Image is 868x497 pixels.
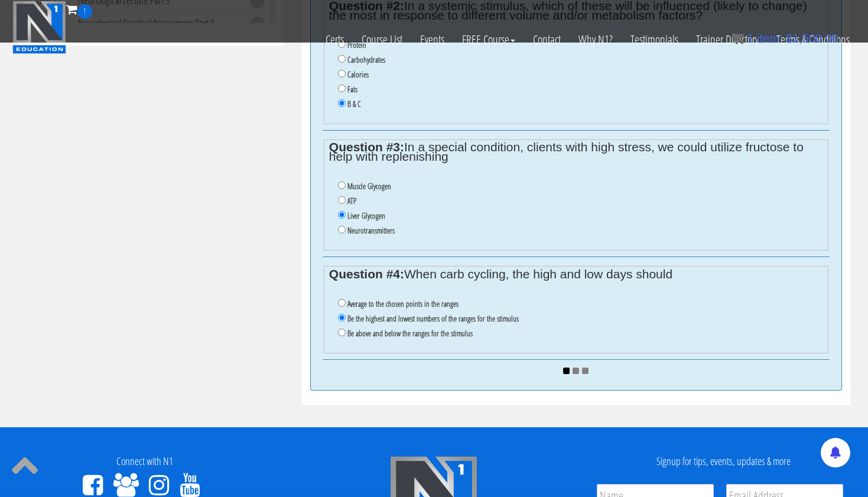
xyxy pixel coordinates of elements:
[768,19,859,60] a: Terms & Conditions
[453,19,524,60] a: FREE Course
[347,299,459,308] label: Average to the chosen points in the ranges
[347,55,385,64] label: Carbohydrates
[347,70,369,79] label: Calories
[411,19,453,60] a: Events
[732,32,838,45] a: 1 item: $1,500.00
[12,1,66,54] img: n1-education
[347,329,473,338] label: Be above and below the ranges for the stimulus
[786,32,792,45] span: $
[347,226,395,235] label: Neurotransmitters
[570,19,622,60] a: Why N1?
[786,32,838,45] bdi: 1,500.00
[587,456,859,467] h4: Signup for tips, events, updates & more
[347,85,357,94] label: Fats
[687,19,768,60] a: Trainer Directory
[329,140,404,154] strong: Question #3:
[329,269,823,279] legend: When carb cycling, the high and low days should
[622,19,687,60] a: Testimonials
[329,142,823,161] legend: In a special condition, clients with high stress, we could utilize fructose to help with replenis...
[524,19,570,60] a: Contact
[317,19,353,60] a: Certs
[347,196,356,206] label: ATP
[9,456,281,467] h4: Connect with N1
[757,32,782,45] span: item:
[353,19,411,60] a: Course List
[563,368,589,374] img: ajax_loader.gif
[66,1,92,17] a: 1
[329,267,404,281] strong: Question #4:
[732,33,744,44] img: icon11.png
[347,314,519,323] label: Be the highest and lowest numbers of the ranges for the stimulus
[77,4,92,19] span: 1
[347,181,391,191] label: Muscle Glycogen
[347,211,385,220] label: Liver Glycogen
[347,99,361,109] label: B & C
[747,32,753,45] span: 1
